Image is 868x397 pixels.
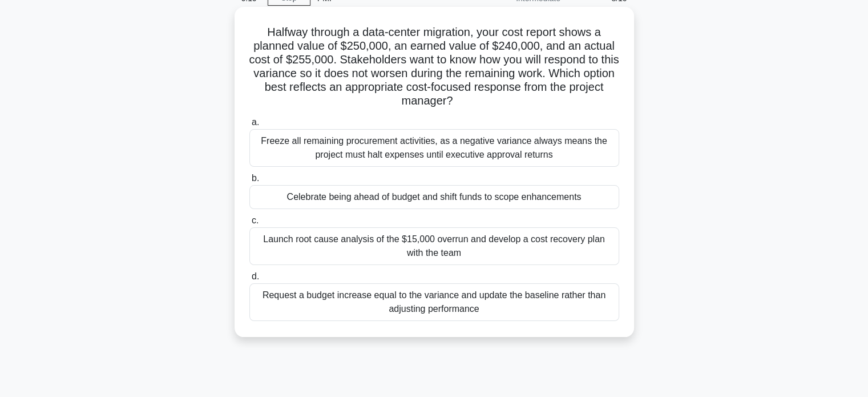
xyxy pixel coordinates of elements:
span: d. [252,271,259,281]
div: Launch root cause analysis of the $15,000 overrun and develop a cost recovery plan with the team [249,227,619,265]
div: Celebrate being ahead of budget and shift funds to scope enhancements [249,185,619,209]
div: Request a budget increase equal to the variance and update the baseline rather than adjusting per... [249,283,619,321]
h5: Halfway through a data-center migration, your cost report shows a planned value of $250,000, an e... [248,25,620,109]
span: b. [252,173,259,183]
span: c. [252,215,259,225]
div: Freeze all remaining procurement activities, as a negative variance always means the project must... [249,129,619,167]
span: a. [252,117,259,127]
